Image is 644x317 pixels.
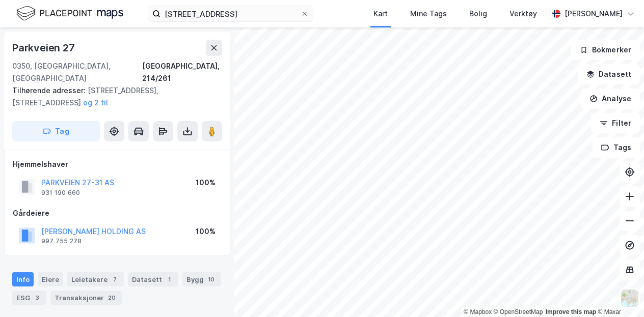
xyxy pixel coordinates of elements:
[164,274,174,284] div: 1
[565,8,623,20] div: [PERSON_NAME]
[593,137,640,158] button: Tags
[38,272,63,286] div: Eiere
[13,207,222,219] div: Gårdeiere
[67,272,124,286] div: Leietakere
[32,293,42,303] div: 3
[206,274,217,284] div: 10
[128,272,178,286] div: Datasett
[12,40,77,56] div: Parkveien 27
[50,291,122,305] div: Transaksjoner
[12,121,100,141] button: Tag
[581,89,640,109] button: Analyse
[12,272,34,286] div: Info
[12,291,46,305] div: ESG
[12,84,214,109] div: [STREET_ADDRESS], [STREET_ADDRESS]
[593,268,644,317] div: Kontrollprogram for chat
[469,8,487,20] div: Bolig
[546,308,596,315] a: Improve this map
[142,60,222,84] div: [GEOGRAPHIC_DATA], 214/261
[196,225,216,238] div: 100%
[41,237,82,245] div: 997 755 278
[509,8,537,20] div: Verktøy
[12,60,142,84] div: 0350, [GEOGRAPHIC_DATA], [GEOGRAPHIC_DATA]
[571,40,640,60] button: Bokmerker
[182,272,221,286] div: Bygg
[410,8,447,20] div: Mine Tags
[196,177,216,189] div: 100%
[106,293,118,303] div: 20
[13,158,222,170] div: Hjemmelshaver
[160,6,301,21] input: Søk på adresse, matrikkel, gårdeiere, leietakere eller personer
[373,8,388,20] div: Kart
[16,5,123,22] img: logo.f888ab2527a4732fd821a326f86c7f29.svg
[591,113,640,133] button: Filter
[494,308,543,315] a: OpenStreetMap
[464,308,492,315] a: Mapbox
[578,64,640,84] button: Datasett
[593,268,644,317] iframe: Chat Widget
[41,189,80,197] div: 931 190 660
[110,274,120,284] div: 7
[12,86,88,95] span: Tilhørende adresser:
